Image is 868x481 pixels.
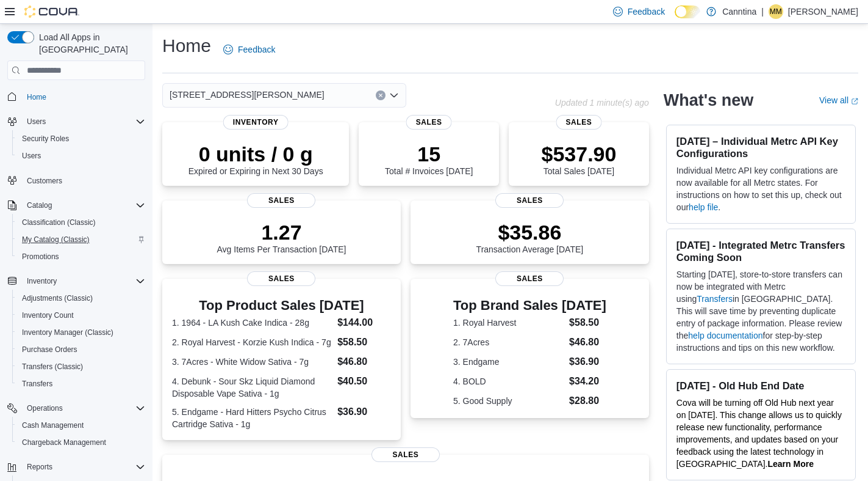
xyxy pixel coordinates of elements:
span: My Catalog (Classic) [22,235,90,244]
span: Security Roles [17,131,145,146]
a: Promotions [17,249,64,264]
span: Sales [247,193,315,208]
button: Users [2,113,150,130]
a: Home [22,90,51,105]
a: Users [17,149,46,163]
span: Customers [22,173,145,188]
span: Home [22,89,145,104]
h3: Top Product Sales [DATE] [172,298,391,313]
a: help documentation [688,331,762,340]
span: Promotions [17,249,145,264]
input: Dark Mode [675,6,700,18]
dt: 3. Endgame [453,356,564,368]
span: Inventory [223,115,289,130]
button: Inventory Manager (Classic) [12,324,150,341]
p: [PERSON_NAME] [788,4,858,19]
span: Catalog [22,198,145,213]
p: Updated 1 minute(s) ago [555,98,649,108]
span: Inventory [22,274,145,288]
dd: $46.80 [569,335,606,350]
a: Purchase Orders [17,342,82,357]
button: Catalog [2,197,150,214]
span: Users [22,114,145,129]
span: Sales [406,115,452,130]
h3: [DATE] – Individual Metrc API Key Configurations [676,135,845,160]
button: Promotions [12,248,150,265]
span: Chargeback Management [17,435,145,450]
p: 1.27 [217,220,346,244]
button: Chargeback Management [12,434,150,451]
span: My Catalog (Classic) [17,232,145,247]
span: Classification (Classic) [17,215,145,230]
span: Sales [556,115,602,130]
span: Purchase Orders [17,342,145,357]
button: Classification (Classic) [12,214,150,231]
button: Catalog [22,198,57,213]
span: Feedback [628,6,665,18]
button: Transfers (Classic) [12,358,150,375]
span: Chargeback Management [22,438,106,447]
span: Transfers [17,376,145,391]
a: Security Roles [17,131,74,146]
dd: $28.80 [569,394,606,408]
a: Learn More [767,459,813,469]
dd: $36.90 [569,354,606,369]
div: Morgan Meredith [769,4,783,19]
span: Cash Management [17,418,145,433]
button: Reports [2,458,150,475]
dd: $34.20 [569,374,606,389]
button: Inventory [22,274,62,288]
h3: [DATE] - Old Hub End Date [676,380,845,392]
p: Individual Metrc API key configurations are now available for all Metrc states. For instructions ... [676,164,845,213]
a: Feedback [218,37,280,62]
span: Purchase Orders [22,345,77,354]
span: Cash Management [22,420,84,430]
dt: 1. 1964 - LA Kush Cake Indica - 28g [172,317,332,329]
span: Sales [495,271,564,286]
button: Users [22,114,51,129]
a: View allExternal link [819,95,858,105]
span: Inventory Count [17,308,145,323]
button: Adjustments (Classic) [12,290,150,307]
span: Transfers (Classic) [17,359,145,374]
span: Operations [27,403,63,413]
svg: External link [851,98,858,105]
span: Transfers (Classic) [22,362,83,372]
span: Users [22,151,41,161]
p: $537.90 [542,142,617,166]
a: Inventory Count [17,308,79,323]
div: Transaction Average [DATE] [476,220,584,254]
span: Sales [495,193,564,208]
button: Operations [2,400,150,417]
span: Home [27,92,46,102]
dd: $46.80 [337,354,391,369]
button: Security Roles [12,130,150,147]
a: Cash Management [17,418,88,433]
span: Sales [371,447,440,462]
a: Chargeback Management [17,435,111,450]
h3: Top Brand Sales [DATE] [453,298,606,313]
span: Users [27,117,46,127]
span: MM [770,4,782,19]
button: Operations [22,401,68,416]
div: Avg Items Per Transaction [DATE] [217,220,346,254]
button: Clear input [376,90,386,100]
img: Cova [24,6,79,18]
h1: Home [162,34,211,58]
button: Open list of options [389,90,399,100]
button: Inventory [2,273,150,290]
span: Customers [27,176,62,186]
dd: $40.50 [337,374,391,389]
span: Adjustments (Classic) [17,291,145,306]
p: Starting [DATE], store-to-store transfers can now be integrated with Metrc using in [GEOGRAPHIC_D... [676,268,845,354]
span: Inventory Manager (Classic) [17,325,145,340]
span: Adjustments (Classic) [22,293,93,303]
dt: 2. 7Acres [453,336,564,348]
a: Classification (Classic) [17,215,101,230]
button: Customers [2,172,150,189]
a: help file [689,202,718,212]
dd: $58.50 [337,335,391,350]
dd: $36.90 [337,405,391,419]
dt: 5. Good Supply [453,395,564,407]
